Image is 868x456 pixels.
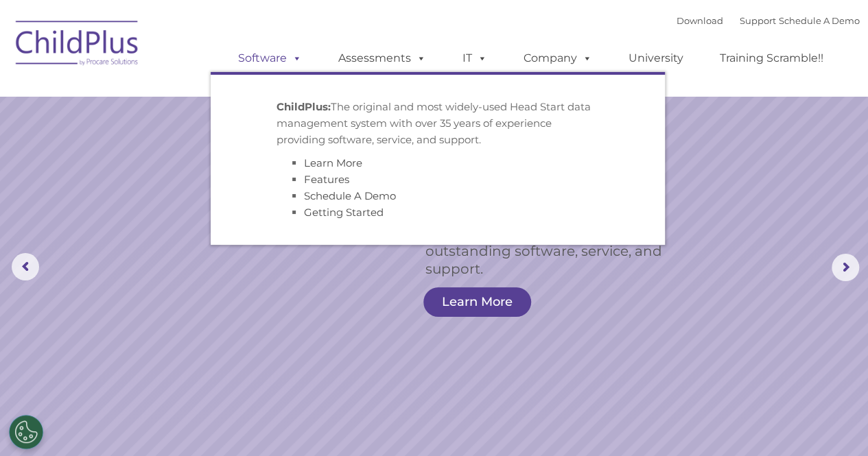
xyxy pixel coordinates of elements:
span: Last name [191,91,233,101]
a: Software [224,45,316,72]
a: Company [510,45,606,72]
a: IT [449,45,501,72]
strong: ChildPlus: [277,100,331,113]
a: Schedule A Demo [779,15,860,26]
a: Support [740,15,776,26]
img: ChildPlus by Procare Solutions [9,11,146,80]
button: Cookies Settings [9,415,43,449]
a: Schedule A Demo [304,189,396,202]
a: Assessments [325,45,440,72]
span: Phone number [191,147,249,157]
a: Learn More [423,287,531,317]
a: Learn More [304,156,362,169]
p: The original and most widely-used Head Start data management system with over 35 years of experie... [277,99,599,148]
a: Getting Started [304,206,384,219]
a: Download [677,15,723,26]
a: Features [304,173,349,186]
a: Training Scramble!! [706,45,837,72]
a: University [615,45,697,72]
font: | [677,15,860,26]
